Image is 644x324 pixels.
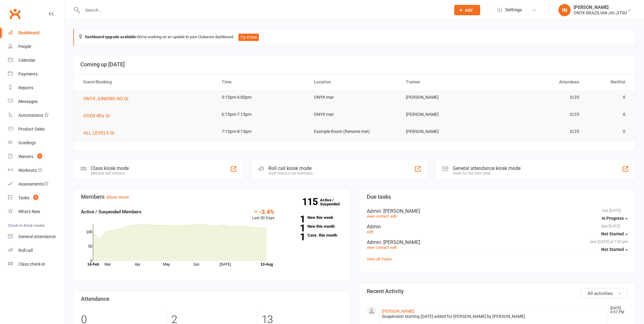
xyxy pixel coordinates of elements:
[18,182,49,186] div: Assessments
[390,245,397,250] a: edit
[8,67,64,81] a: Payments
[8,230,64,244] a: General attendance kiosk mode
[574,5,627,10] div: [PERSON_NAME]
[83,112,114,120] button: OVER 40's GI
[367,230,373,234] a: edit
[8,95,64,109] a: Messages
[18,195,29,200] div: Tasks
[367,239,628,245] div: Admin
[81,209,142,215] strong: Active / Suspended Members
[602,213,628,224] button: In Progress
[284,215,342,219] a: 1New this week
[400,74,492,90] th: Trainer
[308,107,400,122] td: ONYX mat
[381,239,420,245] span: : [PERSON_NAME]
[493,74,585,90] th: Attendees
[601,228,628,239] button: Not Started
[83,96,128,101] span: ONYX JUNIORS NO GI
[585,107,631,122] td: 0
[453,165,521,171] div: General attendance kiosk mode
[252,208,274,215] div: -3.4%
[33,195,38,200] span: 4
[8,150,64,164] a: Waivers 4
[601,231,624,236] span: Not Started
[574,10,627,16] div: ONYX BRAZILIAN JIU JITSU
[381,208,420,214] span: : [PERSON_NAME]
[37,153,42,159] span: 4
[400,124,492,139] td: [PERSON_NAME]
[81,296,342,302] h3: Attendance
[453,171,521,175] div: Great for the front desk
[284,233,342,237] a: 1Canx. this month
[216,107,308,122] td: 6:15pm-7:15pm
[493,107,585,122] td: 0/25
[268,165,313,171] div: Roll call kiosk mode
[18,140,36,145] div: Gradings
[367,257,392,261] a: View all Tasks
[308,74,400,90] th: Location
[382,314,605,319] div: Suspension starting [DATE] added for [PERSON_NAME] by [PERSON_NAME]
[320,193,347,211] a: 115Active / Suspended
[81,6,446,14] input: Search...
[284,223,305,233] strong: 1
[602,216,624,221] span: In Progress
[585,90,631,105] td: 0
[8,122,64,136] a: Product Sales
[18,44,31,49] div: People
[601,244,628,255] button: Not Started
[601,247,624,252] span: Not Started
[454,5,480,15] button: Add
[465,8,473,13] span: Add
[284,224,342,228] a: 1New this month
[580,288,628,299] button: All activities
[18,248,33,253] div: Roll call
[8,205,64,219] a: What's New
[367,288,628,294] h3: Recent Activity
[8,136,64,150] a: Gradings
[18,209,40,214] div: What's New
[268,171,313,175] div: Staff check-in for members
[8,109,64,122] a: Automations
[83,130,114,136] span: ALL LEVELS GI
[382,309,414,314] a: [PERSON_NAME]
[493,90,585,105] td: 0/25
[80,61,628,68] h3: Coming up [DATE]
[8,191,64,205] a: Tasks 4
[400,107,492,122] td: [PERSON_NAME]
[8,257,64,271] a: Class kiosk mode
[216,124,308,139] td: 7:15pm-8:15pm
[400,90,492,105] td: [PERSON_NAME]
[8,26,64,40] a: Dashboard
[83,129,119,137] button: ALL LEVELS GI
[81,194,342,200] h3: Members
[18,154,33,159] div: Waivers
[367,245,389,250] a: view contact
[91,171,129,175] div: Member self check-in
[7,6,23,21] a: Clubworx
[83,95,133,102] button: ONYX JUNIORS NO GI
[367,194,628,200] h3: Due tasks
[587,291,613,296] span: All activities
[308,90,400,105] td: ONYX mat
[18,85,33,90] div: Reports
[390,214,397,219] a: edit
[73,29,635,46] div: We're working on an update to your Clubworx dashboard.
[18,262,45,267] div: Class check-in
[18,113,43,118] div: Automations
[106,194,129,200] a: show more
[18,99,38,104] div: Messages
[284,215,305,224] strong: 1
[8,40,64,53] a: People
[505,3,522,17] span: Settings
[18,234,56,239] div: General attendance
[558,4,571,16] div: IN
[308,124,400,139] td: Example Room (Rename me!)
[238,34,259,41] button: Try it now
[216,90,308,105] td: 5:15pm-6:00pm
[78,74,216,90] th: Event/Booking
[8,244,64,257] a: Roll call
[493,124,585,139] td: 0/25
[8,81,64,95] a: Reports
[367,214,389,219] a: view contact
[18,72,38,76] div: Payments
